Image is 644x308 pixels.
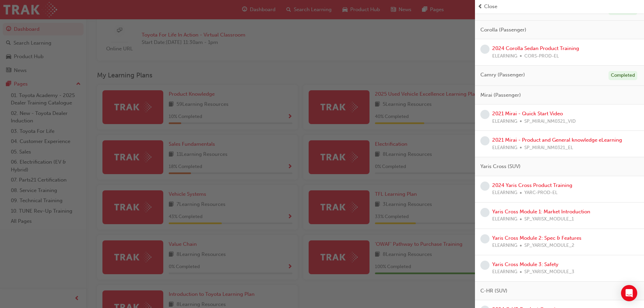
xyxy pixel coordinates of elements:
a: 2024 Corolla Sedan Product Training [492,45,579,51]
a: Yaris Cross Module 3: Safety [492,261,558,267]
div: Completed [609,71,637,80]
span: C-HR (SUV) [480,287,507,295]
span: learningRecordVerb_NONE-icon [480,182,490,191]
span: ELEARNING [492,189,517,197]
button: prev-iconClose [478,3,641,10]
span: ELEARNING [492,268,517,276]
span: ELEARNING [492,118,517,125]
span: SP_MIRAI_NM0321_EL [524,144,573,152]
span: learningRecordVerb_NONE-icon [480,136,490,145]
span: ELEARNING [492,215,517,223]
span: Corolla (Passenger) [480,26,526,34]
span: Close [484,3,497,10]
span: Camry (Passenger) [480,71,525,79]
span: prev-icon [478,3,483,10]
span: SP_YARISX_MODULE_1 [524,215,574,223]
span: Mirai (Passenger) [480,91,521,99]
div: Open Intercom Messenger [621,285,637,301]
span: ELEARNING [492,144,517,152]
span: learningRecordVerb_NONE-icon [480,110,490,119]
a: 2021 Mirai - Quick Start Video [492,111,563,117]
span: SP_YARISX_MODULE_3 [524,268,574,276]
a: Yaris Cross Module 2: Spec & Features [492,235,581,241]
a: 2024 Yaris Cross Product Training [492,182,572,188]
span: learningRecordVerb_NONE-icon [480,208,490,217]
a: 2021 Mirai - Product and General knowledge eLearning [492,137,622,143]
span: SP_YARISX_MODULE_2 [524,242,574,250]
span: CORS-PROD-EL [524,52,559,60]
span: learningRecordVerb_NONE-icon [480,45,490,54]
span: learningRecordVerb_NONE-icon [480,234,490,243]
a: Yaris Cross Module 1: Market Introduction [492,209,590,215]
span: Yaris Cross (SUV) [480,163,521,170]
span: SP_MIRAI_NM0321_VID [524,118,576,125]
span: learningRecordVerb_NONE-icon [480,261,490,270]
span: ELEARNING [492,242,517,250]
span: ELEARNING [492,52,517,60]
span: YARC-PROD-EL [524,189,557,197]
